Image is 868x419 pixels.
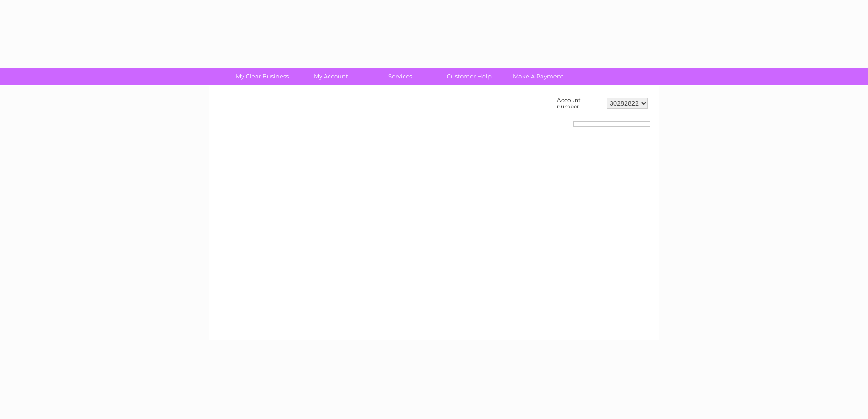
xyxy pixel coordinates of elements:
a: Make A Payment [501,68,576,85]
a: Customer Help [432,68,507,85]
td: Account number [555,95,604,112]
a: Services [363,68,438,85]
a: My Account [294,68,369,85]
a: My Clear Business [225,68,300,85]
